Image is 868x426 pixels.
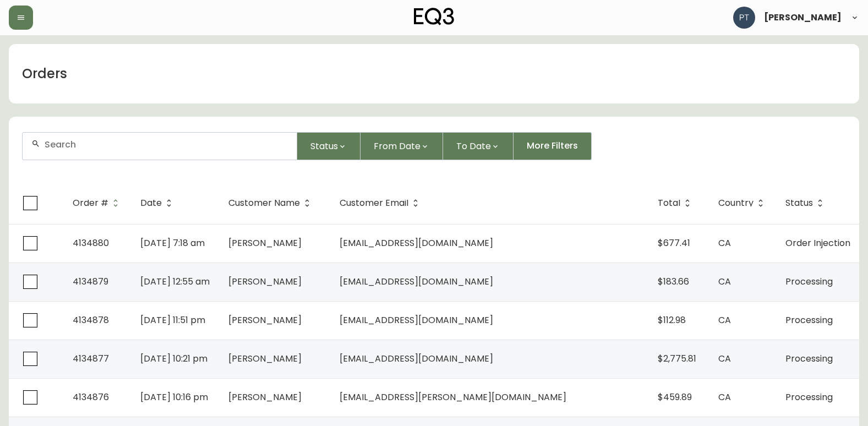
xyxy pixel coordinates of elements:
span: 4134876 [73,391,109,403]
span: Date [140,200,162,206]
span: CA [718,237,731,249]
span: Processing [785,314,833,326]
span: Customer Name [228,198,314,208]
span: $183.66 [658,275,689,288]
span: Country [718,200,754,206]
span: Country [718,198,768,208]
span: [PERSON_NAME] [764,13,842,22]
span: [EMAIL_ADDRESS][DOMAIN_NAME] [340,352,493,365]
img: 986dcd8e1aab7847125929f325458823 [733,7,755,29]
span: Customer Email [340,200,408,206]
span: [EMAIL_ADDRESS][DOMAIN_NAME] [340,314,493,326]
span: [EMAIL_ADDRESS][DOMAIN_NAME] [340,237,493,249]
span: [DATE] 10:21 pm [140,352,208,365]
span: [PERSON_NAME] [228,314,302,326]
span: CA [718,391,731,403]
span: 4134878 [73,314,109,326]
span: Date [140,198,176,208]
span: $112.98 [658,314,686,326]
span: $677.41 [658,237,690,249]
span: Customer Name [228,200,300,206]
span: [PERSON_NAME] [228,237,302,249]
span: Order # [73,198,123,208]
span: Processing [785,352,833,365]
span: [EMAIL_ADDRESS][PERSON_NAME][DOMAIN_NAME] [340,391,566,403]
span: Status [785,198,827,208]
img: logo [414,8,455,25]
span: Customer Email [340,198,423,208]
button: More Filters [514,132,592,160]
span: Status [785,200,813,206]
span: CA [718,275,731,288]
span: Status [310,139,338,153]
button: To Date [443,132,514,160]
span: More Filters [527,140,578,152]
button: From Date [361,132,443,160]
span: [PERSON_NAME] [228,391,302,403]
span: [DATE] 11:51 pm [140,314,205,326]
span: Order Injection [785,237,850,249]
span: Processing [785,275,833,288]
span: $459.89 [658,391,692,403]
span: Total [658,200,680,206]
span: [DATE] 12:55 am [140,275,210,288]
button: Status [297,132,361,160]
span: $2,775.81 [658,352,696,365]
span: To Date [456,139,491,153]
span: [PERSON_NAME] [228,275,302,288]
span: Order # [73,200,108,206]
span: 4134877 [73,352,109,365]
span: 4134880 [73,237,109,249]
span: Processing [785,391,833,403]
span: 4134879 [73,275,108,288]
span: CA [718,352,731,365]
span: [DATE] 10:16 pm [140,391,208,403]
span: CA [718,314,731,326]
span: [PERSON_NAME] [228,352,302,365]
span: [EMAIL_ADDRESS][DOMAIN_NAME] [340,275,493,288]
span: From Date [374,139,421,153]
span: Total [658,198,695,208]
input: Search [45,139,288,150]
h1: Orders [22,64,67,83]
span: [DATE] 7:18 am [140,237,205,249]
